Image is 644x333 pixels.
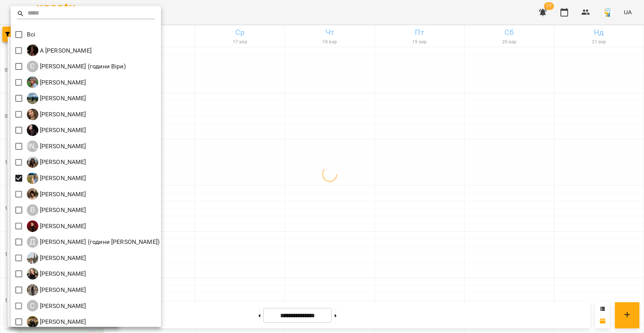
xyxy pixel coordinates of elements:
[38,46,92,55] p: А [PERSON_NAME]
[27,220,38,232] img: Д
[27,252,38,264] img: К
[27,268,38,280] img: М
[27,268,86,280] a: М [PERSON_NAME]
[27,93,38,104] img: І
[27,124,38,136] img: А
[38,142,86,151] p: [PERSON_NAME]
[27,316,86,328] div: Ферманюк Дарина
[27,30,35,39] p: Всі
[27,141,38,152] div: [PERSON_NAME]
[27,204,86,216] a: В [PERSON_NAME]
[38,174,86,183] p: [PERSON_NAME]
[27,76,86,88] div: Іванна Лизун
[27,156,86,168] a: А [PERSON_NAME]
[27,109,38,120] img: А
[38,237,159,247] p: [PERSON_NAME] (години [PERSON_NAME])
[27,93,86,104] div: Ілля Родін
[27,316,38,328] img: Ф
[38,157,86,167] p: [PERSON_NAME]
[27,188,38,200] img: В
[38,190,86,199] p: [PERSON_NAME]
[27,236,38,248] div: Д
[27,300,38,311] div: С
[27,284,86,296] a: С [PERSON_NAME]
[38,222,86,231] p: [PERSON_NAME]
[27,61,126,72] div: Євгенія Бура (години Віри)
[38,302,86,311] p: [PERSON_NAME]
[27,45,92,56] a: А [PERSON_NAME]
[27,316,86,328] a: Ф [PERSON_NAME]
[27,220,86,232] a: Д [PERSON_NAME]
[27,284,38,296] img: С
[27,45,92,56] div: А Катерина Халимендик
[27,76,86,88] a: І [PERSON_NAME]
[27,172,38,184] img: Б
[27,141,86,152] a: [PERSON_NAME] [PERSON_NAME]
[27,172,86,184] a: Б [PERSON_NAME]
[27,300,86,311] div: Софія Ященко
[27,93,86,104] a: І [PERSON_NAME]
[27,61,126,72] a: Є [PERSON_NAME] (години Віри)
[27,204,86,216] div: Вікторія Половинка
[27,236,159,248] a: Д [PERSON_NAME] (години [PERSON_NAME])
[38,126,86,135] p: [PERSON_NAME]
[27,76,38,88] img: І
[27,300,86,311] a: С [PERSON_NAME]
[38,205,86,215] p: [PERSON_NAME]
[38,269,86,278] p: [PERSON_NAME]
[38,285,86,295] p: [PERSON_NAME]
[27,141,86,152] div: Анна Карпінець
[38,253,86,263] p: [PERSON_NAME]
[38,94,86,103] p: [PERSON_NAME]
[27,61,38,72] div: Є
[38,78,86,87] p: [PERSON_NAME]
[38,62,126,71] p: [PERSON_NAME] (години Віри)
[27,124,86,136] a: А [PERSON_NAME]
[27,156,38,168] img: А
[38,317,86,326] p: [PERSON_NAME]
[38,110,86,119] p: [PERSON_NAME]
[27,109,86,120] a: А [PERSON_NAME]
[27,252,86,264] a: К [PERSON_NAME]
[27,188,86,200] a: В [PERSON_NAME]
[27,204,38,216] div: В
